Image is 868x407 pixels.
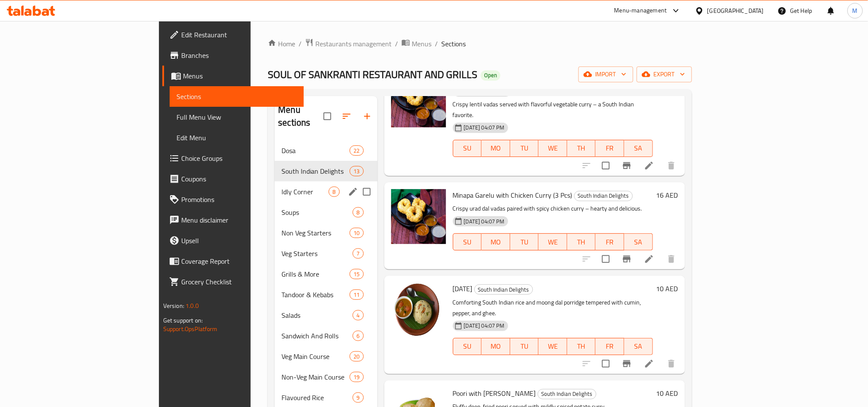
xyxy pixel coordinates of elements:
[353,331,363,341] div: items
[644,359,654,369] a: Edit menu item
[457,236,478,248] span: SU
[162,189,304,210] a: Promotions
[350,351,363,362] div: items
[281,187,329,197] span: Idly Corner
[357,106,377,127] button: Add section
[453,140,482,157] button: SU
[542,142,564,154] span: WE
[574,191,633,201] div: South Indian Delights
[567,233,596,250] button: TH
[453,282,473,295] span: [DATE]
[485,340,507,353] span: MO
[275,346,377,367] div: Veg Main Course20
[170,107,304,127] a: Full Menu View
[186,300,199,311] span: 1.0.0
[275,264,377,284] div: Grills & More15
[162,251,304,271] a: Coverage Report
[305,38,392,49] a: Restaurants management
[162,66,304,86] a: Menus
[475,285,533,295] span: South Indian Delights
[585,69,626,80] span: import
[538,389,596,399] div: South Indian Delights
[539,140,567,157] button: WE
[661,353,682,374] button: delete
[281,310,353,320] span: Salads
[571,340,593,353] span: TH
[353,311,363,320] span: 4
[401,38,431,49] a: Menus
[514,340,536,353] span: TU
[350,269,363,279] div: items
[162,45,304,66] a: Branches
[350,291,363,299] span: 11
[275,326,377,346] div: Sandwich And Rolls6
[177,91,297,102] span: Sections
[656,283,678,295] h6: 10 AED
[281,392,353,403] span: Flavoured Rice
[597,355,615,373] span: Select to update
[567,338,596,355] button: TH
[281,145,350,156] span: Dosa
[162,24,304,45] a: Edit Restaurant
[281,289,350,300] span: Tandoor & Kebabs
[162,271,304,292] a: Grocery Checklist
[661,249,682,269] button: delete
[575,191,632,201] span: South Indian Delights
[391,189,446,244] img: Minapa Garelu with Chicken Curry (3 Pcs)
[275,140,377,161] div: Dosa22
[350,353,363,361] span: 20
[347,185,359,198] button: edit
[597,250,615,268] span: Select to update
[281,166,350,176] div: South Indian Delights
[482,338,510,355] button: MO
[353,310,363,320] div: items
[637,66,692,82] button: export
[350,167,363,175] span: 13
[275,284,377,305] div: Tandoor & Kebabs11
[599,236,621,248] span: FR
[353,248,363,259] div: items
[542,236,564,248] span: WE
[183,71,297,81] span: Menus
[315,39,392,49] span: Restaurants management
[474,284,533,295] div: South Indian Delights
[329,188,339,196] span: 8
[181,153,297,163] span: Choice Groups
[281,372,350,382] span: Non-Veg Main Course
[596,140,624,157] button: FR
[567,140,596,157] button: TH
[181,235,297,246] span: Upsell
[281,351,350,362] span: Veg Main Course
[644,69,685,80] span: export
[350,228,363,238] div: items
[628,340,650,353] span: SA
[510,338,539,355] button: TU
[617,155,637,176] button: Branch-specific-item
[453,338,482,355] button: SU
[617,353,637,374] button: Branch-specific-item
[163,323,218,335] a: Support.OpsPlatform
[461,124,508,132] span: [DATE] 04:07 PM
[275,305,377,326] div: Salads4
[510,233,539,250] button: TU
[281,228,350,238] span: Non Veg Starters
[453,99,653,121] p: Crispy lentil vadas served with flavorful vegetable curry – a South Indian favorite.
[163,300,184,311] span: Version:
[329,187,339,197] div: items
[391,283,446,338] img: Pongal
[514,236,536,248] span: TU
[163,315,203,326] span: Get support on:
[170,86,304,107] a: Sections
[457,142,478,154] span: SU
[461,217,508,226] span: [DATE] 04:07 PM
[538,389,596,399] span: South Indian Delights
[353,207,363,217] div: items
[661,155,682,176] button: delete
[350,145,363,156] div: items
[177,133,297,143] span: Edit Menu
[275,243,377,264] div: Veg Starters7
[453,297,653,319] p: Comforting South Indian rice and moong dal porridge tempered with cumin, pepper, and ghee.
[181,174,297,184] span: Coupons
[482,140,510,157] button: MO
